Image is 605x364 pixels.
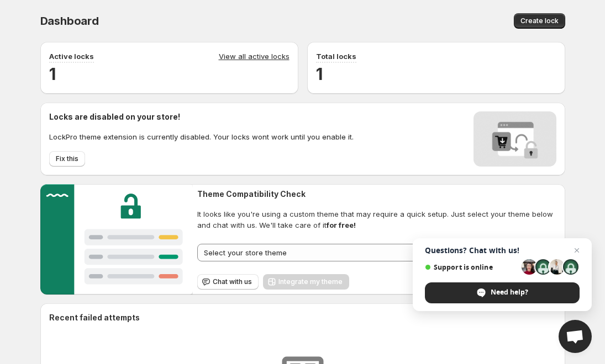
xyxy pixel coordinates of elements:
span: Questions? Chat with us! [425,246,580,255]
img: Customer support [40,184,193,295]
span: Chat with us [213,277,252,286]
p: LockPro theme extension is currently disabled. Your locks wont work until you enable it. [49,131,354,142]
a: View all active locks [219,51,290,63]
h2: 1 [316,63,556,85]
button: Create lock [514,13,565,29]
span: Fix this [56,154,78,163]
span: Create lock [520,17,559,25]
p: Active locks [49,51,94,62]
span: Support is online [425,263,518,271]
button: Fix this [49,151,85,167]
span: Need help? [491,287,528,297]
h2: 1 [49,63,290,85]
span: Dashboard [40,14,99,28]
span: Close chat [570,244,583,257]
p: Total locks [316,51,356,62]
img: Locks disabled [474,111,556,167]
div: Open chat [559,320,592,353]
button: Chat with us [197,274,259,290]
h2: Recent failed attempts [49,312,140,323]
h2: Theme Compatibility Check [197,189,565,200]
div: Need help? [425,282,580,303]
h2: Locks are disabled on your store! [49,111,354,122]
span: It looks like you're using a custom theme that may require a quick setup. Just select your theme ... [197,208,565,231]
strong: for free! [327,221,356,229]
